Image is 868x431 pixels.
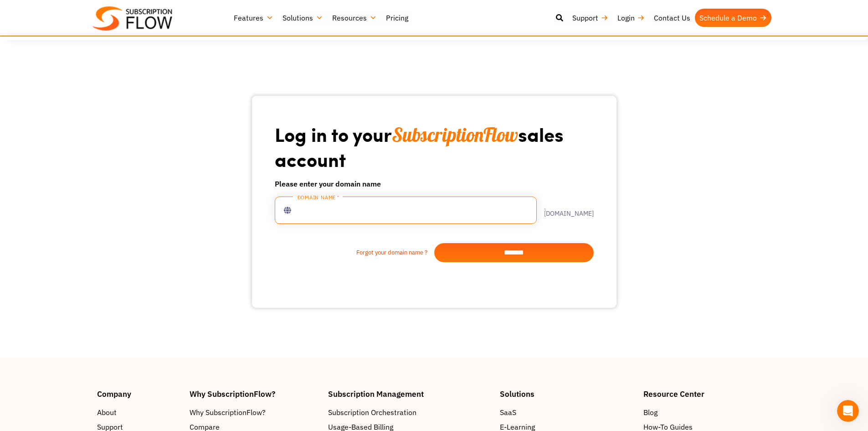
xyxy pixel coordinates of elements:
h4: Company [97,390,181,398]
iframe: Intercom live chat [837,400,859,422]
a: Why SubscriptionFlow? [190,407,319,418]
a: About [97,407,181,418]
a: Pricing [381,9,413,27]
span: SubscriptionFlow [392,123,518,147]
a: Blog [643,407,771,418]
h4: Subscription Management [328,390,491,398]
a: Features [229,9,278,27]
img: Subscriptionflow [92,6,172,31]
a: Contact Us [649,9,695,27]
span: Blog [643,407,657,418]
span: Subscription Orchestration [328,407,416,418]
a: SaaS [500,407,634,418]
a: Solutions [278,9,328,27]
a: Support [568,9,613,27]
a: Forgot your domain name ? [275,248,434,257]
span: Why SubscriptionFlow? [190,407,266,418]
h4: Solutions [500,390,634,398]
h6: Please enter your domain name [275,178,594,189]
label: .[DOMAIN_NAME] [537,204,594,217]
a: Login [613,9,649,27]
span: SaaS [500,407,516,418]
a: Subscription Orchestration [328,407,491,418]
h4: Why SubscriptionFlow? [190,390,319,398]
h1: Log in to your sales account [275,122,594,171]
a: Resources [328,9,381,27]
a: Schedule a Demo [695,9,771,27]
h4: Resource Center [643,390,771,398]
span: About [97,407,117,418]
